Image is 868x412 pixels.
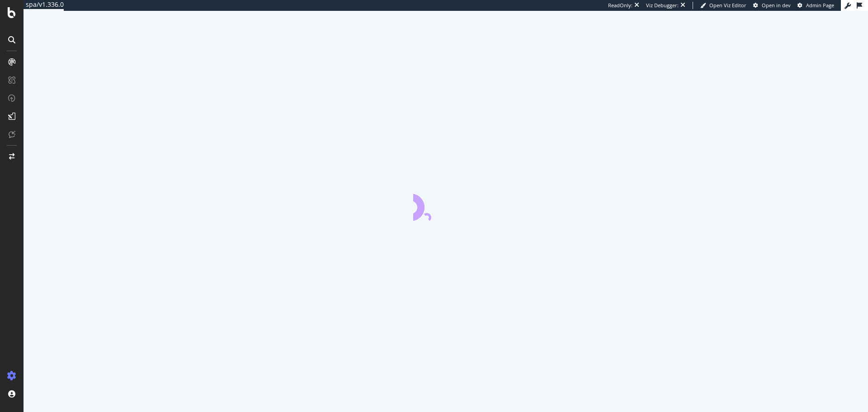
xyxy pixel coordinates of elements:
[646,2,679,9] div: Viz Debugger:
[753,2,791,9] a: Open in dev
[700,2,746,9] a: Open Viz Editor
[762,2,791,9] span: Open in dev
[806,2,834,9] span: Admin Page
[709,2,746,9] span: Open Viz Editor
[608,2,632,9] div: ReadOnly:
[413,188,478,221] div: animation
[797,2,834,9] a: Admin Page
